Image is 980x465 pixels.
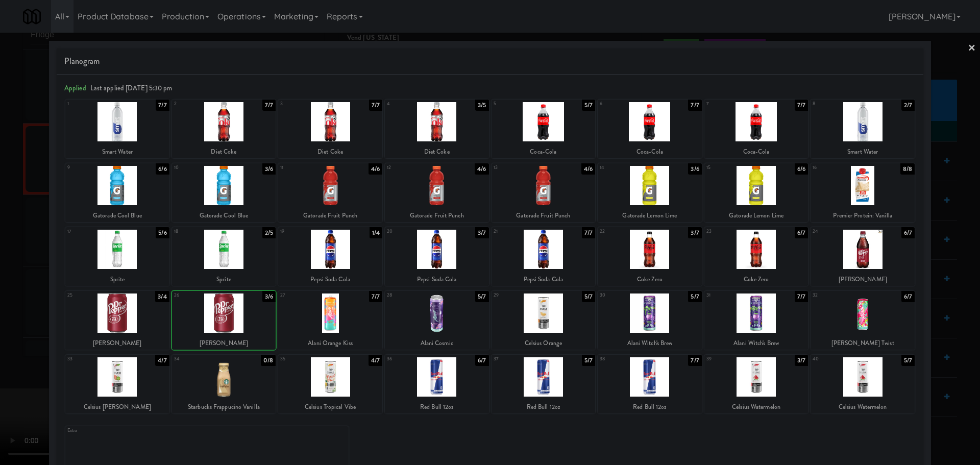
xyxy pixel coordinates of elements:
[475,355,488,366] div: 6/7
[262,163,276,175] div: 3/6
[155,355,169,366] div: 4/7
[813,100,863,108] div: 8
[582,291,595,302] div: 5/7
[813,227,863,236] div: 24
[385,227,489,286] div: 203/7Pepsi Soda Cola
[706,355,756,363] div: 39
[598,401,702,413] div: Red Bull 12oz
[385,163,489,222] div: 124/6Gatorade Fruit Punch
[598,355,702,413] div: 387/7Red Bull 12oz
[811,145,915,158] div: Smart Water
[492,291,596,350] div: 295/7Celsius Orange
[387,355,437,363] div: 36
[65,401,169,413] div: Celsius [PERSON_NAME]
[475,100,488,111] div: 3/5
[811,273,915,286] div: [PERSON_NAME]
[65,291,169,350] div: 253/4[PERSON_NAME]
[174,291,224,300] div: 26
[600,100,650,108] div: 6
[387,163,437,172] div: 12
[67,209,168,222] div: Gatorade Cool Blue
[174,227,224,236] div: 18
[704,291,808,350] div: 317/7Alani Witch's Brew
[67,227,117,236] div: 17
[278,145,382,158] div: Diet Coke
[813,355,863,363] div: 40
[598,291,702,350] div: 305/7Alani Witch's Brew
[688,227,701,238] div: 3/7
[280,100,330,108] div: 3
[599,209,700,222] div: Gatorade Lemon Lime
[385,145,489,158] div: Diet Coke
[704,100,808,158] div: 77/7Coca-Cola
[598,100,702,158] div: 67/7Coca-Cola
[262,227,276,238] div: 2/5
[706,273,807,286] div: Coke Zero
[65,355,169,413] div: 334/7Celsius [PERSON_NAME]
[385,337,489,350] div: Alani Cosmic
[813,163,863,172] div: 16
[385,401,489,413] div: Red Bull 12oz
[812,337,913,350] div: [PERSON_NAME] Twist
[811,209,915,222] div: Premier Protein: Vanilla
[901,227,915,238] div: 6/7
[280,291,330,300] div: 27
[475,227,488,238] div: 3/7
[67,426,207,435] div: Extra
[278,273,382,286] div: Pepsi Soda Cola
[706,401,807,413] div: Celsius Watermelon
[688,291,701,302] div: 5/7
[494,100,544,108] div: 5
[494,163,544,172] div: 13
[174,163,224,172] div: 10
[67,355,117,363] div: 33
[600,291,650,300] div: 30
[67,145,168,158] div: Smart Water
[386,337,487,350] div: Alani Cosmic
[387,291,437,300] div: 28
[385,291,489,350] div: 285/7Alani Cosmic
[598,337,702,350] div: Alani Witch's Brew
[369,355,382,366] div: 4/7
[65,227,169,286] div: 175/6Sprite
[598,145,702,158] div: Coca-Cola
[704,355,808,413] div: 393/7Celsius Watermelon
[494,227,544,236] div: 21
[67,291,117,300] div: 25
[706,227,756,236] div: 23
[812,273,913,286] div: [PERSON_NAME]
[172,337,276,350] div: [PERSON_NAME]
[704,273,808,286] div: Coke Zero
[262,291,276,302] div: 3/6
[706,291,756,300] div: 31
[704,337,808,350] div: Alani Witch's Brew
[475,163,488,175] div: 4/6
[900,163,915,175] div: 8/8
[261,355,276,366] div: 0/8
[278,401,382,413] div: Celsius Tropical Vibe
[64,54,916,69] span: Planogram
[492,355,596,413] div: 375/7Red Bull 12oz
[67,337,168,350] div: [PERSON_NAME]
[688,163,701,175] div: 3/6
[387,227,437,236] div: 20
[600,163,650,172] div: 14
[278,100,382,158] div: 37/7Diet Coke
[174,401,275,413] div: Starbucks Frappucino Vanilla
[174,273,275,286] div: Sprite
[599,401,700,413] div: Red Bull 12oz
[387,100,437,108] div: 4
[795,291,808,302] div: 7/7
[90,83,173,93] span: Last applied [DATE] 5:30 pm
[385,100,489,158] div: 43/5Diet Coke
[688,355,701,366] div: 7/7
[811,100,915,158] div: 82/7Smart Water
[369,100,382,111] div: 7/7
[811,291,915,350] div: 326/7[PERSON_NAME] Twist
[385,209,489,222] div: Gatorade Fruit Punch
[493,401,594,413] div: Red Bull 12oz
[369,163,382,175] div: 4/6
[278,163,382,222] div: 114/6Gatorade Fruit Punch
[65,163,169,222] div: 96/6Gatorade Cool Blue
[581,163,595,175] div: 4/6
